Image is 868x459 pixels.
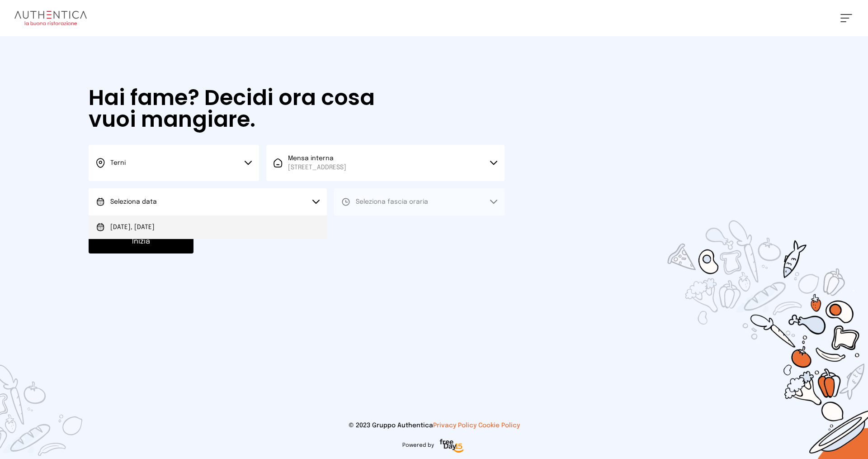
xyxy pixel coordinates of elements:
[89,188,327,215] button: Seleziona data
[110,199,157,205] span: Seleziona data
[402,442,434,449] span: Powered by
[356,199,428,205] span: Seleziona fascia oraria
[334,188,505,215] button: Seleziona fascia oraria
[478,422,520,429] a: Cookie Policy
[433,422,476,429] a: Privacy Policy
[438,437,466,455] img: logo-freeday.3e08031.png
[14,421,854,430] p: © 2023 Gruppo Authentica
[110,223,155,232] span: [DATE], [DATE]
[89,230,193,253] button: Inizia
